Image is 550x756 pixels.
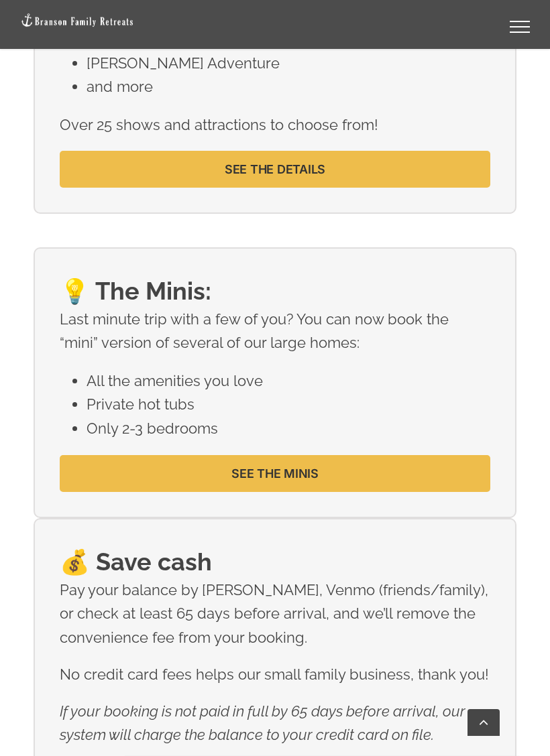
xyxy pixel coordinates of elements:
img: Branson Family Retreats Logo [20,13,134,28]
p: Last minute trip with a few of you? You can now book the “mini” version of several of our large h... [60,308,490,355]
li: Only 2-3 bedrooms [87,417,490,440]
a: SEE THE MINIS [60,455,490,492]
a: Toggle Menu [493,21,547,33]
li: [PERSON_NAME] Adventure [87,52,490,75]
li: and more [87,75,490,99]
em: If your booking is not paid in full by 65 days before arrival, our system will charge the balance... [60,702,465,743]
a: SEE THE DETAILS [60,151,490,188]
p: No credit card fees helps our small family business, thank you! [60,663,490,686]
li: All the amenities you love [87,369,490,393]
p: Pay your balance by [PERSON_NAME], Venmo (friends/family), or check at least 65 days before arriv... [60,578,490,649]
li: Private hot tubs [87,393,490,416]
strong: 💡 The Minis: [60,277,211,305]
span: SEE THE MINIS [231,466,319,481]
span: SEE THE DETAILS [225,162,325,176]
strong: 💰 Save cash [60,548,212,576]
p: Over 25 shows and attractions to choose from! [60,113,490,137]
